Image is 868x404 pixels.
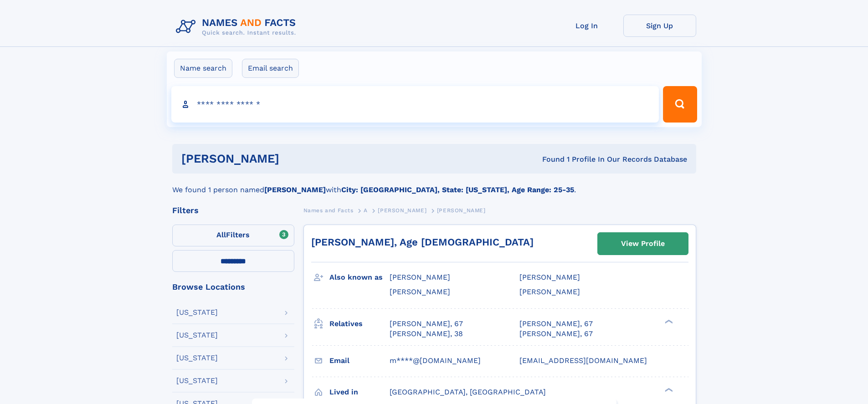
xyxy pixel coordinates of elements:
a: [PERSON_NAME] [378,205,426,216]
span: [GEOGRAPHIC_DATA], [GEOGRAPHIC_DATA] [390,388,546,396]
div: [US_STATE] [176,332,218,339]
span: [PERSON_NAME] [390,273,450,281]
a: [PERSON_NAME], 67 [519,329,593,339]
h3: Email [329,353,390,368]
div: [US_STATE] [176,377,218,384]
h3: Also known as [329,270,390,285]
span: [PERSON_NAME] [519,287,580,296]
a: [PERSON_NAME], 38 [390,329,463,339]
div: ❯ [663,318,673,324]
div: View Profile [621,233,665,254]
a: View Profile [598,233,688,255]
div: [US_STATE] [176,309,218,316]
div: Filters [172,206,294,215]
span: [PERSON_NAME] [390,287,450,296]
h3: Relatives [329,316,390,332]
h3: Lived in [329,384,390,400]
span: All [216,230,226,239]
img: Logo Names and Facts [172,15,303,39]
span: [PERSON_NAME] [437,207,486,214]
div: [US_STATE] [176,354,218,362]
span: A [364,207,368,214]
button: Search Button [663,86,697,123]
span: [EMAIL_ADDRESS][DOMAIN_NAME] [519,356,647,365]
label: Email search [242,59,299,78]
a: Sign Up [623,15,696,37]
a: [PERSON_NAME], Age [DEMOGRAPHIC_DATA] [311,236,534,248]
div: Browse Locations [172,283,294,291]
div: ❯ [663,387,673,393]
a: [PERSON_NAME], 67 [519,319,593,329]
span: [PERSON_NAME] [378,207,426,214]
div: We found 1 person named with . [172,174,696,195]
b: City: [GEOGRAPHIC_DATA], State: [US_STATE], Age Range: 25-35 [341,185,574,194]
a: Log In [550,15,623,37]
label: Name search [174,59,232,78]
label: Filters [172,225,294,246]
a: Names and Facts [303,205,354,216]
span: [PERSON_NAME] [519,273,580,281]
a: A [364,205,368,216]
div: Found 1 Profile In Our Records Database [411,154,687,164]
h1: [PERSON_NAME] [181,153,411,164]
b: [PERSON_NAME] [264,185,326,194]
a: [PERSON_NAME], 67 [390,319,463,329]
input: search input [171,86,659,123]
